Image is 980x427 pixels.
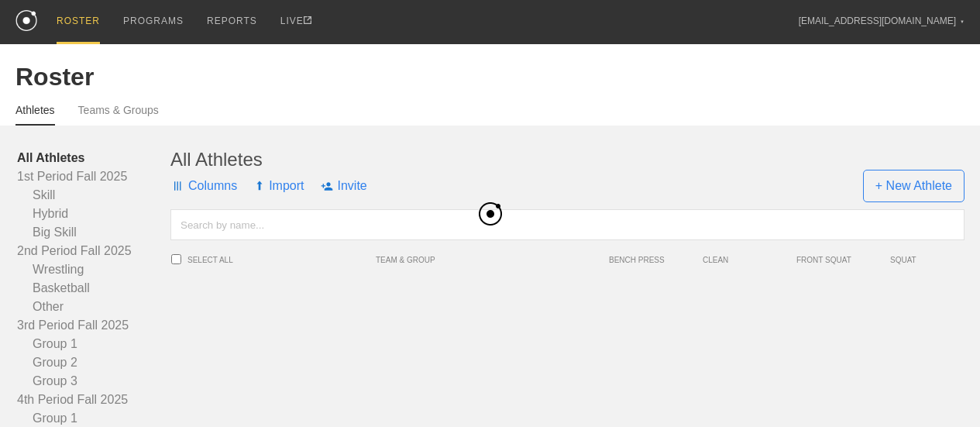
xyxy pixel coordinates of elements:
span: + New Athlete [863,170,965,202]
span: Invite [321,163,366,209]
a: 1st Period Fall 2025 [17,167,170,186]
span: SQUAT [890,256,976,264]
img: black_logo.png [476,200,503,226]
span: Columns [170,163,237,209]
a: Wrestling [17,260,170,279]
span: FRONT SQUAT [796,256,882,264]
a: 3rd Period Fall 2025 [17,316,170,335]
a: Teams & Groups [78,104,159,124]
div: All Athletes [170,149,965,170]
span: TEAM & GROUP [376,256,609,264]
span: CLEAN [703,256,789,264]
div: Roster [15,63,965,91]
div: ▼ [960,17,965,26]
span: SELECT ALL [187,256,376,264]
a: All Athletes [17,149,170,167]
a: Athletes [15,104,55,126]
a: Hybrid [17,205,170,223]
span: BENCH PRESS [609,256,695,264]
a: Skill [17,186,170,205]
input: Search by name... [170,209,965,240]
a: Basketball [17,279,170,298]
a: Group 2 [17,353,170,372]
iframe: Chat Widget [903,353,980,427]
a: 2nd Period Fall 2025 [17,242,170,260]
img: logo [15,10,37,31]
a: Other [17,298,170,316]
span: Import [254,163,304,209]
a: Group 1 [17,335,170,353]
a: Group 3 [17,372,170,391]
a: Big Skill [17,223,170,242]
a: 4th Period Fall 2025 [17,391,170,409]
